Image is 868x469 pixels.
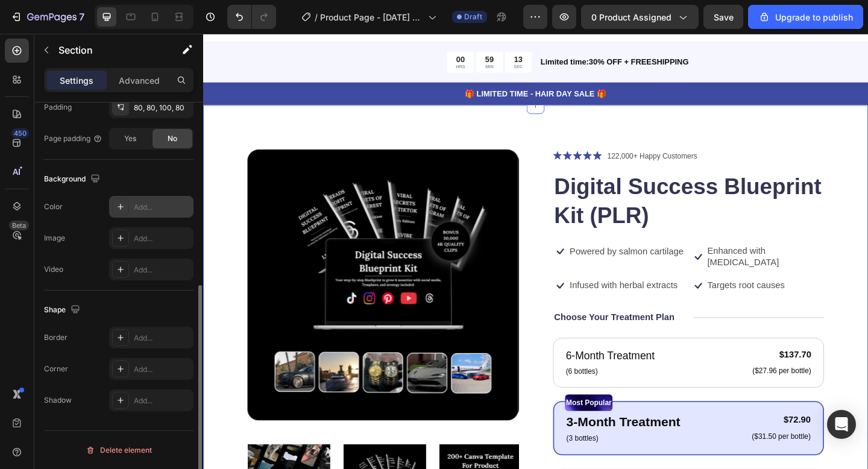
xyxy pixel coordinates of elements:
div: Add... [134,202,190,213]
div: Border [44,332,68,343]
div: Color [44,201,63,212]
div: Open Intercom Messenger [827,410,856,439]
button: Save [703,5,743,29]
p: Limited time:30% OFF + FREESHIPPING [367,25,722,37]
div: Add... [134,364,190,375]
p: Enhanced with [MEDICAL_DATA] [549,230,675,256]
button: 0 product assigned [581,5,699,29]
div: $137.70 [596,342,662,357]
span: / [315,11,318,24]
iframe: Design area [203,34,868,469]
p: Choose Your Treatment Plan [382,303,512,315]
span: Save [714,12,734,22]
span: 0 product assigned [591,11,671,24]
p: Targets root causes [549,268,633,280]
div: Add... [134,395,190,406]
div: $72.90 [596,413,662,428]
p: 3-Month Treatment [395,412,519,433]
div: Image [44,233,65,244]
div: Add... [134,265,190,275]
span: Product Page - [DATE] 21:18:02 [320,11,423,24]
button: Delete element [44,441,193,460]
button: 7 [5,5,90,29]
div: Add... [134,333,190,344]
span: Yes [124,133,136,144]
p: (3 bottles) [395,435,519,447]
div: Corner [44,364,68,374]
p: 122,000+ Happy Customers [439,127,537,139]
p: 6-Month Treatment [394,342,491,360]
p: ($31.50 per bottle) [597,433,661,444]
p: Most Popular [395,394,444,409]
p: Powered by salmon cartilage [398,231,522,244]
div: Background [44,171,102,187]
p: Infused with herbal extracts [398,268,516,280]
p: (6 bottles) [394,362,491,374]
span: Draft [464,11,482,22]
div: Upgrade to publish [758,11,853,24]
p: 7 [79,10,84,24]
h1: Digital Success Blueprint Kit (PLR) [380,150,675,215]
div: Add... [134,233,190,244]
div: Video [44,264,63,275]
div: Delete element [86,443,152,458]
div: Page padding [44,133,102,144]
p: Settings [60,74,93,87]
div: Shape [44,302,83,318]
p: Advanced [119,74,160,87]
button: Upgrade to publish [748,5,863,29]
div: Beta [9,221,29,230]
div: Shadow [44,395,72,406]
div: 450 [11,128,29,138]
div: Undo/Redo [227,5,276,29]
p: Section [58,43,157,57]
span: No [168,133,177,144]
p: ($27.96 per bottle) [597,362,661,373]
div: Padding [44,102,72,113]
p: 🎁 LIMITED TIME - HAIR DAY SALE 🎁 [1,59,722,72]
div: 80, 80, 100, 80 [134,102,190,113]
